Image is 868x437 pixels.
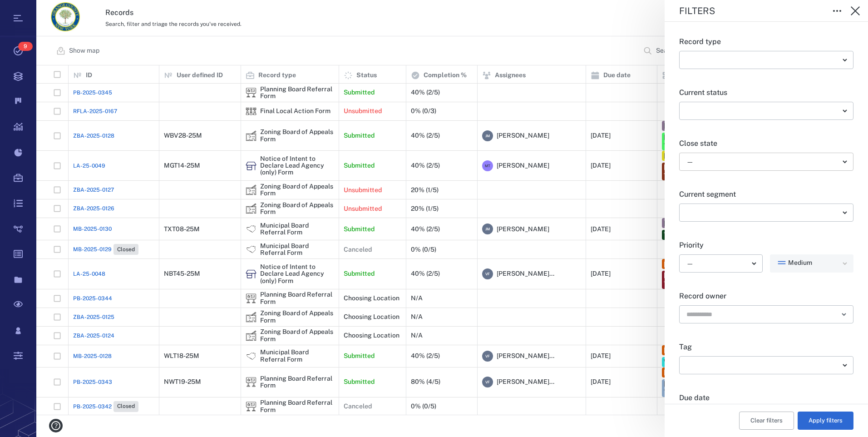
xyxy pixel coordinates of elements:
[798,412,853,430] button: Apply filters
[679,291,853,302] p: Record owner
[679,240,853,251] p: Priority
[838,308,850,321] button: Open
[679,87,853,98] p: Current status
[686,258,748,269] div: —
[679,189,853,200] p: Current segment
[679,36,853,47] p: Record type
[18,42,33,51] span: 9
[846,2,864,20] button: Close
[679,392,853,403] p: Due date
[788,258,812,268] span: Medium
[20,6,39,15] span: Help
[679,342,853,353] p: Tag
[739,412,794,430] button: Clear filters
[686,157,839,167] div: —
[828,2,846,20] button: Toggle to Edit Boxes
[679,6,821,15] div: Filters
[679,138,853,149] p: Close state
